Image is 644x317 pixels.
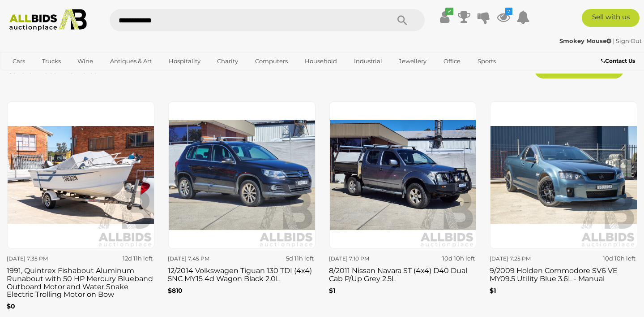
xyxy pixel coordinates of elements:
div: [DATE] 7:25 PM [490,254,560,264]
a: Antiques & Art [104,54,158,69]
a: Office [438,54,466,69]
h3: 12/2014 Volkswagen Tiguan 130 TDI (4x4) 5NC MY15 4d Wagon Black 2.0L [168,265,316,282]
a: 7 [497,9,510,25]
img: 8/2011 Nissan Navara ST (4x4) D40 Dual Cab P/Up Grey 2.5L [329,101,477,249]
a: Sports [472,54,502,69]
strong: 5d 11h left [286,255,314,262]
h3: 1991, Quintrex Fishabout Aluminum Runabout with 50 HP Mercury Blueband Outboard Motor and Water S... [7,265,154,298]
a: Computers [249,54,294,69]
a: Industrial [348,54,388,69]
i: 7 [505,8,512,15]
a: Trucks [36,54,67,69]
button: Search [380,9,425,31]
a: Smokey Mouse [559,37,613,44]
a: Contact Us [601,56,637,66]
img: 1991, Quintrex Fishabout Aluminum Runabout with 50 HP Mercury Blueband Outboard Motor and Water S... [7,101,154,249]
b: $1 [329,287,335,295]
img: Allbids.com.au [5,9,91,31]
a: [GEOGRAPHIC_DATA] [7,69,82,83]
div: [DATE] 7:45 PM [168,254,239,264]
a: ✔ [438,9,451,25]
i: ✔ [445,8,453,15]
strong: 10d 10h left [442,255,475,262]
b: $1 [490,287,496,295]
a: Sell with us [582,9,640,27]
span: | [613,37,614,44]
strong: Smokey Mouse [559,37,611,44]
a: Hospitality [163,54,206,69]
a: Sign Out [616,37,642,44]
b: $0 [7,302,15,310]
img: 9/2009 Holden Commodore SV6 VE MY09.5 Utility Blue 3.6L - Manual [490,101,637,249]
img: 12/2014 Volkswagen Tiguan 130 TDI (4x4) 5NC MY15 4d Wagon Black 2.0L [168,101,316,249]
a: Wine [72,54,99,69]
a: Cars [7,54,31,69]
strong: 12d 11h left [123,255,153,262]
a: Jewellery [393,54,432,69]
h3: 9/2009 Holden Commodore SV6 VE MY09.5 Utility Blue 3.6L - Manual [490,265,637,282]
strong: 10d 10h left [603,255,635,262]
div: [DATE] 7:10 PM [329,254,400,264]
h3: 8/2011 Nissan Navara ST (4x4) D40 Dual Cab P/Up Grey 2.5L [329,265,477,282]
a: Household [299,54,343,69]
a: Charity [211,54,244,69]
b: $810 [168,287,183,295]
b: Contact Us [601,57,635,64]
div: [DATE] 7:35 PM [7,254,77,264]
